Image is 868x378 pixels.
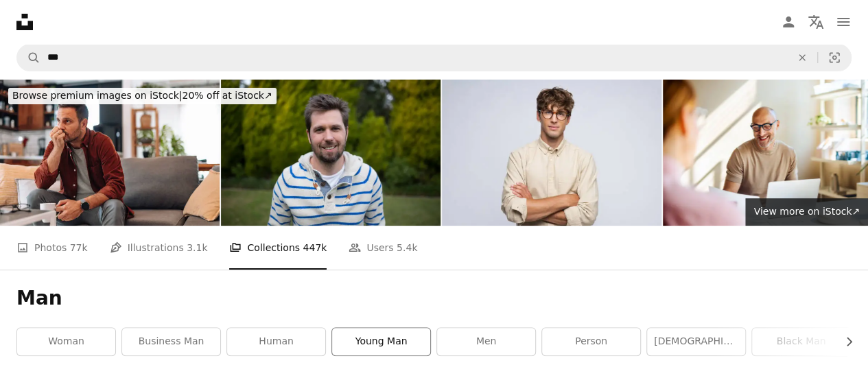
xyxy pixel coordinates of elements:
[397,240,417,255] span: 5.4k
[17,328,115,355] a: woman
[802,8,830,36] button: Language
[12,90,272,101] span: 20% off at iStock ↗
[753,206,860,217] span: View more on iStock ↗
[349,226,417,270] a: Users 5.4k
[775,8,802,36] a: Log in / Sign up
[437,328,535,355] a: men
[227,328,325,355] a: human
[221,80,441,226] img: Man standing in the park
[12,90,182,101] span: Browse premium images on iStock |
[332,328,430,355] a: young man
[836,328,852,355] button: scroll list to the right
[16,44,852,71] form: Find visuals sitewide
[122,328,220,355] a: business man
[16,226,88,270] a: Photos 77k
[70,240,88,255] span: 77k
[752,328,850,355] a: black man
[745,198,868,226] a: View more on iStock↗
[17,45,40,71] button: Search Unsplash
[187,240,207,255] span: 3.1k
[16,14,33,30] a: Home — Unsplash
[542,328,640,355] a: person
[442,80,661,226] img: Studio portrait of handsome young Caucasian man with glasses
[787,45,817,71] button: Clear
[647,328,745,355] a: [DEMOGRAPHIC_DATA]
[110,226,208,270] a: Illustrations 3.1k
[818,45,851,71] button: Visual search
[830,8,857,36] button: Menu
[16,286,852,311] h1: Man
